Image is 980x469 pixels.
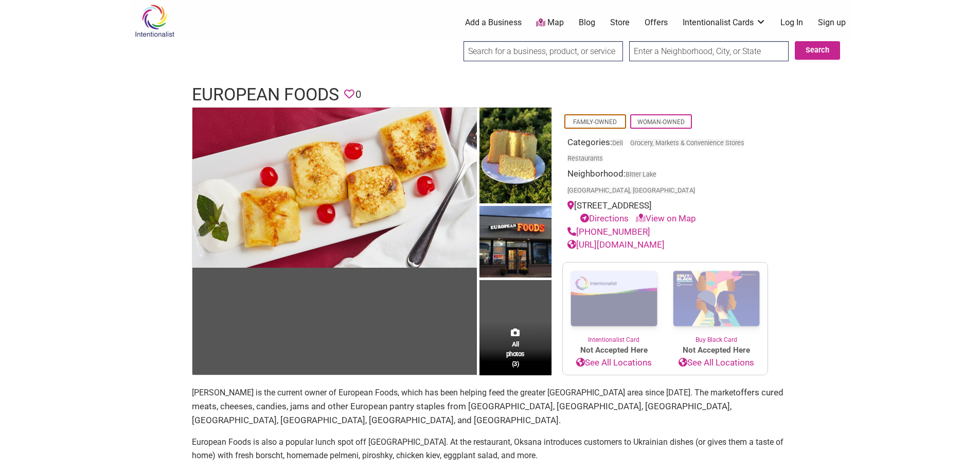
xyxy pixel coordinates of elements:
input: Search for a business, product, or service [464,41,623,61]
span: Not Accepted Here [665,344,768,356]
span: Bitter Lake [626,171,656,178]
a: Restaurants [567,154,603,162]
a: Woman-Owned [637,118,685,126]
a: Buy Black Card [665,263,768,345]
a: Log In [780,17,803,28]
img: Intentionalist Card [563,263,665,335]
a: Blog [579,17,595,28]
a: Intentionalist Card [563,263,665,344]
img: Buy Black Card [665,263,768,336]
a: Deli [612,139,623,147]
input: Enter a Neighborhood, City, or State [629,41,789,61]
span: Not Accepted Here [563,344,665,356]
img: European Foods [479,108,551,206]
span: cheeses, candies, jams and other European pantry staples from [GEOGRAPHIC_DATA], [GEOGRAPHIC_DATA... [192,401,732,425]
img: Intentionalist [130,4,179,38]
a: Directions [580,213,629,223]
button: Search [795,41,840,60]
a: Store [610,17,630,28]
a: [URL][DOMAIN_NAME] [567,239,665,250]
img: European Foods [192,108,477,268]
img: European Foods [479,206,551,281]
a: See All Locations [665,356,768,370]
span: [GEOGRAPHIC_DATA], [GEOGRAPHIC_DATA] [567,187,695,194]
h1: European Foods [192,82,339,107]
span: offers cured meats, [192,387,783,411]
a: Grocery, Markets & Convenience Stores [630,139,744,147]
span: All photos (3) [506,339,525,369]
a: Sign up [818,17,846,28]
a: Intentionalist Cards [683,17,766,28]
p: [PERSON_NAME] is the current owner of European Foods, which has been helping feed the greater [GE... [192,386,789,428]
div: Categories: [567,136,763,168]
p: European Foods is also a popular lunch spot off [GEOGRAPHIC_DATA]. At the restaurant, Oksana intr... [192,436,789,462]
div: [STREET_ADDRESS] [567,199,763,225]
span: 0 [355,86,361,102]
a: Offers [645,17,668,28]
a: See All Locations [563,356,665,370]
a: Add a Business [465,17,522,28]
a: Family-Owned [573,118,617,126]
a: View on Map [636,213,696,223]
div: Neighborhood: [567,167,763,199]
a: [PHONE_NUMBER] [567,227,650,237]
a: Map [536,17,564,29]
